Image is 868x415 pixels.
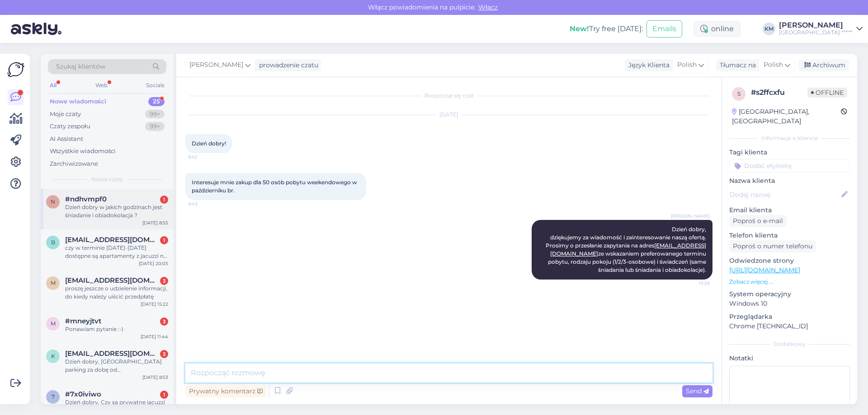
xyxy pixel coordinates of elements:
p: Tagi klienta [729,148,850,157]
span: [PERSON_NAME] [671,213,710,219]
input: Dodaj nazwę [730,190,840,200]
span: Szukaj klientów [56,62,105,71]
div: Moje czaty [50,110,81,119]
span: Włącz [476,3,500,11]
span: m [51,280,56,286]
div: Dodatkowy [729,340,850,348]
span: bbaarrtt@poczta.onet.pl [65,236,159,244]
span: [PERSON_NAME] [189,60,243,70]
div: [DATE] 8:53 [142,374,168,381]
div: 25 [148,97,165,106]
p: Nazwa klienta [729,176,850,186]
span: 13:39 [676,280,710,287]
p: System operacyjny [729,289,850,299]
img: Askly Logo [7,61,24,78]
div: Zarchiwizowane [50,159,98,168]
div: 3 [160,277,168,285]
p: Przeglądarka [729,312,850,322]
a: [URL][DOMAIN_NAME] [729,266,800,274]
div: Dzień dobry. Czy są prywatne jacuzzi [65,398,168,406]
span: Polish [764,60,783,70]
span: Send [686,387,709,395]
div: Try free [DATE]: [570,23,643,34]
div: Ponawiam pytanie :-) [65,325,168,333]
input: Dodać etykietę [729,159,850,173]
div: 3 [160,350,168,358]
p: Notatki [729,354,850,363]
div: Poproś o e-mail [729,215,787,227]
div: proszę jeszcze o udzielenie informacji, do kiedy należy uiścić przedpłatę [65,284,168,301]
span: b [51,239,55,246]
div: # s2ffcxfu [751,87,807,98]
span: 9:43 [188,201,222,207]
p: Email klienta [729,205,850,215]
span: #mneyjtvt [65,317,101,325]
a: [PERSON_NAME][GEOGRAPHIC_DATA] ***** [779,22,863,36]
p: Telefon klienta [729,231,850,240]
div: KM [763,23,775,35]
div: [PERSON_NAME] [779,22,853,29]
div: Dzień dobry, [GEOGRAPHIC_DATA] parking za dobę od [DEMOGRAPHIC_DATA]-[DEMOGRAPHIC_DATA]? Czy z ps... [65,358,168,374]
div: Prywatny komentarz [185,385,266,397]
div: Nowe wiadomości [50,97,106,106]
span: Dzień dobry! [192,140,226,147]
span: 7 [52,393,55,400]
span: #7x0iviwo [65,390,101,398]
span: Offline [807,88,847,98]
p: Windows 10 [729,299,850,308]
div: [DATE] 11:44 [141,333,168,340]
button: Emails [646,20,682,37]
span: k [51,353,55,359]
div: czy w terminie [DATE]-[DATE] dostępne są apartamenty z jacuzzi na tarasie i widokiem na morze? [65,244,168,260]
div: prowadzenie czatu [255,61,318,70]
div: 1 [160,236,168,244]
div: [GEOGRAPHIC_DATA], [GEOGRAPHIC_DATA] [732,107,841,126]
div: 3 [160,317,168,326]
div: Język Klienta [625,61,670,70]
span: Nowe czaty [91,175,123,183]
div: [DATE] 15:22 [141,301,168,308]
span: kovalajnen1@wp.pl [65,350,159,358]
span: #ndhvmpf0 [65,195,107,203]
p: Odwiedzone strony [729,256,850,266]
div: Socials [144,79,166,91]
div: All [48,79,58,91]
div: 99+ [145,122,165,131]
b: New! [570,24,589,33]
div: [DATE] 8:55 [142,219,168,226]
div: [DATE] 20:05 [139,260,168,267]
div: Czaty zespołu [50,122,90,131]
div: 1 [160,196,168,204]
p: Zobacz więcej ... [729,278,850,286]
span: n [51,198,55,205]
div: Tłumacz na [716,61,756,70]
span: 9:42 [188,154,222,160]
div: online [693,21,741,37]
p: Chrome [TECHNICAL_ID] [729,322,850,331]
div: Web [94,79,109,91]
span: mery.klima@gmail.com [65,276,159,284]
div: Archiwum [799,59,849,71]
div: Poproś o numer telefonu [729,240,816,252]
div: Wszystkie wiadomości [50,147,116,156]
div: Rozpoczął się czat [185,92,712,100]
div: 1 [160,391,168,399]
div: 99+ [145,110,165,119]
div: Dzień dobry w jakich godzinach jest śniadanie i obiadokolacja ? [65,203,168,219]
div: Informacje o kliencie [729,134,850,142]
div: AI Assistant [50,135,83,144]
span: Polish [677,60,697,70]
span: Interesuje mnie zakup dla 50 osób pobytu weekendowego w październiku br. [192,179,359,194]
span: s [737,90,741,97]
div: [DATE] [185,111,712,119]
span: m [51,320,56,327]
